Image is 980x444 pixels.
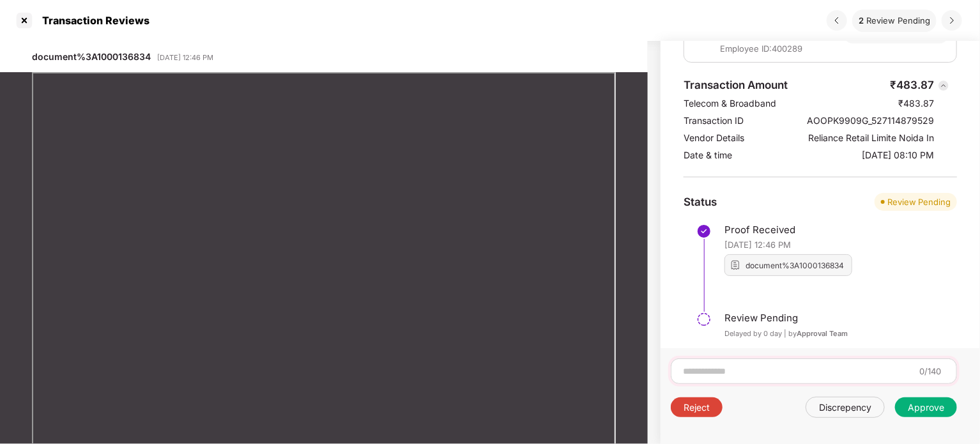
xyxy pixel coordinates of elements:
[832,15,842,26] img: svg+xml;base64,PHN2ZyBpZD0iRHJvcGRvd24tMzJ4MzIiIHhtbG5zPSJodHRwOi8vd3d3LnczLm9yZy8yMDAwL3N2ZyIgd2...
[684,114,744,126] div: Transaction ID
[724,239,852,250] div: [DATE] 12:46 PM
[898,97,934,109] div: ₹483.87
[887,195,951,208] div: Review Pending
[684,401,710,413] div: Reject
[862,149,934,161] div: [DATE] 08:10 PM
[890,78,934,92] div: ₹483.87
[919,366,941,377] div: 0/140
[807,114,934,126] div: AOOPK9909G_527114879529
[730,260,740,270] img: svg+xml;base64,PHN2ZyB4bWxucz0iaHR0cDovL3d3dy53My5vcmcvMjAwMC9zdmciIHdpZHRoPSIxNiIgaGVpZ2h0PSIxNi...
[937,79,950,92] img: svg+xml;base64,PHN2ZyBpZD0iQmFjay0zMngzMiIgeG1sbnM9Imh0dHA6Ly93d3cudzMub3JnLzIwMDAvc3ZnIiB3aWR0aD...
[684,149,732,161] div: Date & time
[684,97,776,109] div: Telecom & Broadband
[684,195,717,209] div: Status
[866,15,930,26] div: Review Pending
[947,15,957,26] img: svg+xml;base64,PHN2ZyBpZD0iRHJvcGRvd24tMzJ4MzIiIHhtbG5zPSJodHRwOi8vd3d3LnczLm9yZy8yMDAwL3N2ZyIgd2...
[696,312,712,327] img: svg+xml;base64,PHN2ZyBpZD0iU3RlcC1QZW5kaW5nLTMyeDMyIiB4bWxucz0iaHR0cDovL3d3dy53My5vcmcvMjAwMC9zdm...
[797,329,848,338] span: Approval Team
[724,312,848,325] div: Review Pending
[157,54,213,62] div: [DATE] 12:46 PM
[696,224,712,239] img: svg+xml;base64,PHN2ZyBpZD0iU3RlcC1Eb25lLTMyeDMyIiB4bWxucz0iaHR0cDovL3d3dy53My5vcmcvMjAwMC9zdmciIH...
[746,261,844,270] div: document%3A1000136834
[819,401,871,413] div: Discrepency
[724,329,797,338] span: Delayed by 0 day | by
[859,15,864,26] div: 2
[34,14,149,27] div: Transaction Reviews
[808,132,934,144] div: Reliance Retail Limite Noida In
[684,132,744,144] div: Vendor Details
[720,43,844,54] div: Employee ID: 400289
[684,78,788,92] div: Transaction Amount
[908,401,944,413] div: Approve
[32,50,151,63] div: document%3A1000136834
[724,224,852,236] div: Proof Received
